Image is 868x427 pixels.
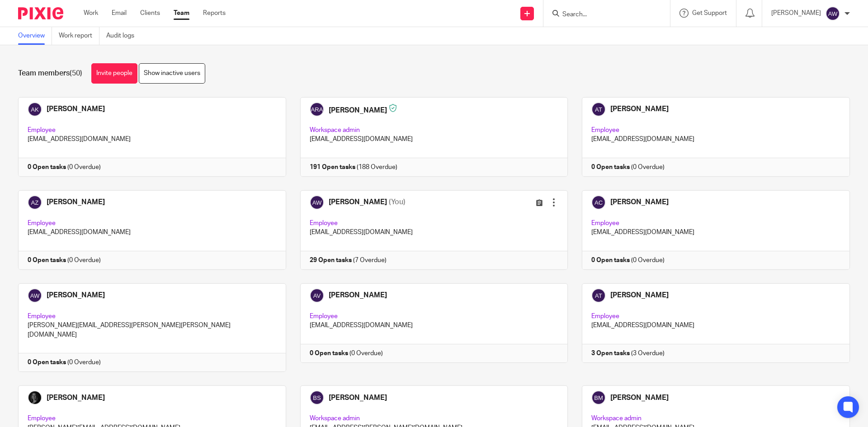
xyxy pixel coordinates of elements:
p: [PERSON_NAME] [771,9,821,18]
a: Invite people [91,63,137,84]
h1: Team members [18,69,82,78]
a: Show inactive users [139,63,205,84]
a: Clients [140,9,160,18]
a: Audit logs [106,27,141,45]
a: Reports [203,9,226,18]
input: Search [561,11,643,19]
img: svg%3E [826,6,840,21]
span: Get Support [692,10,727,16]
a: Work report [59,27,99,45]
a: Work [84,9,98,18]
a: Team [174,9,189,18]
img: Pixie [18,7,63,19]
a: Email [112,9,127,18]
span: (50) [70,70,82,77]
a: Overview [18,27,52,45]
